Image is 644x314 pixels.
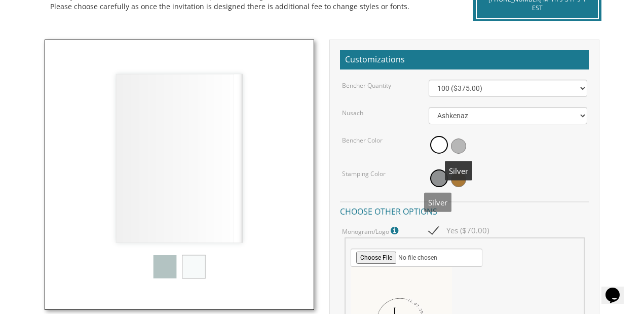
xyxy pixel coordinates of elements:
[429,224,489,237] span: Yes ($70.00)
[601,273,634,304] iframe: chat widget
[342,136,383,145] label: Bencher Color
[342,109,363,117] label: Nusach
[342,81,391,90] label: Bencher Quantity
[342,224,401,237] label: Monogram/Logo
[340,50,589,69] h2: Customizations
[342,169,386,178] label: Stamping Color
[45,40,315,310] img: ncsy.jpg
[340,201,589,219] h4: Choose other options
